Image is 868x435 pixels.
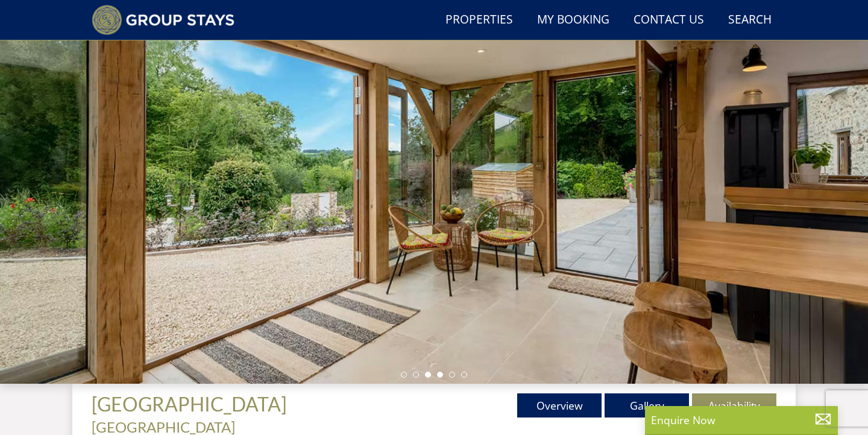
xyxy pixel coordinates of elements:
[92,5,234,35] img: Group Stays
[629,7,709,34] a: Contact Us
[651,412,832,428] p: Enquire Now
[517,393,602,418] a: Overview
[92,392,291,416] a: [GEOGRAPHIC_DATA]
[441,7,518,34] a: Properties
[92,392,287,416] span: [GEOGRAPHIC_DATA]
[532,7,614,34] a: My Booking
[605,393,689,418] a: Gallery
[723,7,776,34] a: Search
[692,393,776,418] a: Availability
